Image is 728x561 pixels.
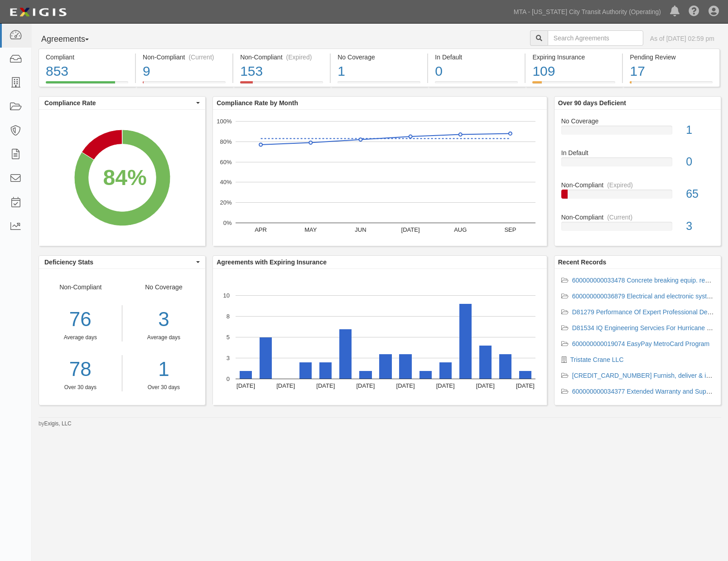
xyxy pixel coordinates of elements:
div: 1 [679,122,721,138]
span: Deficiency Stats [44,258,194,267]
div: No Coverage [337,53,420,62]
div: No Coverage [554,117,721,126]
div: Non-Compliant (Expired) [240,53,323,62]
text: 80% [220,138,232,145]
div: 853 [46,62,128,81]
a: 78 [39,355,122,384]
div: Average days [39,334,122,341]
text: [DATE] [317,382,335,389]
div: As of [DATE] 02:59 pm [650,34,714,43]
button: Deficiency Stats [39,256,205,268]
text: [DATE] [401,226,420,233]
a: Non-Compliant(Current)9 [136,81,232,88]
a: MTA - [US_STATE] City Transit Authority (Operating) [509,3,665,21]
text: 20% [220,199,232,206]
div: Non-Compliant [554,180,721,190]
text: [DATE] [236,382,255,389]
div: Over 30 days [129,384,199,391]
text: [DATE] [357,382,375,389]
text: 8 [227,313,230,320]
b: Compliance Rate by Month [217,99,298,107]
small: by [39,420,72,428]
button: Agreements [39,30,106,49]
text: 0 [227,376,230,382]
text: 10 [223,292,230,299]
i: Help Center - Complianz [689,6,699,17]
text: APR [255,226,267,233]
div: Average days [129,334,199,341]
div: (Current) [188,53,214,62]
div: 153 [240,62,323,81]
div: 3 [679,218,721,234]
div: No Coverage [122,283,206,391]
div: 76 [39,305,122,334]
svg: A chart. [213,110,547,246]
svg: A chart. [39,110,205,246]
div: 109 [532,62,615,81]
div: Pending Review [630,53,712,62]
text: MAY [304,226,317,233]
text: SEP [505,226,516,233]
a: 600000000019074 EasyPay MetroCard Program [572,340,710,347]
svg: A chart. [213,269,547,405]
text: AUG [454,226,467,233]
div: 84% [103,161,146,193]
div: 1 [337,62,420,81]
a: Non-Compliant(Expired)153 [233,81,330,88]
div: In Default [435,53,518,62]
a: Exigis, LLC [44,420,72,427]
text: 60% [220,158,232,165]
a: 1 [129,355,199,384]
b: Agreements with Expiring Insurance [217,259,327,266]
div: Non-Compliant [39,283,122,391]
text: [DATE] [396,382,415,389]
a: Pending Review17 [623,81,719,88]
div: (Current) [607,213,632,222]
a: Compliant853 [39,81,135,88]
div: 9 [143,62,226,81]
div: Non-Compliant (Current) [143,53,226,62]
text: 0% [223,220,232,226]
text: JUN [355,226,366,233]
text: [DATE] [516,382,535,389]
a: In Default0 [428,81,525,88]
a: No Coverage1 [331,81,427,88]
div: 3 [129,305,199,334]
text: [DATE] [276,382,295,389]
div: In Default [554,148,721,157]
text: [DATE] [476,382,495,389]
a: No Coverage1 [561,117,714,149]
img: logo-5460c22ac91f19d4615b14bd174203de0afe785f0fc80cf4dbbc73dc1793850b.png [7,4,69,20]
span: Compliance Rate [44,98,194,107]
b: Over 90 days Deficient [558,99,626,107]
a: Expiring Insurance109 [526,81,622,88]
button: Compliance Rate [39,97,205,109]
div: Expiring Insurance [532,53,615,62]
text: [DATE] [436,382,455,389]
div: Compliant [46,53,128,62]
div: 0 [679,154,721,170]
a: Non-Compliant(Current)3 [561,213,714,238]
a: Tristate Crane LLC [570,356,624,363]
b: Recent Records [558,259,607,266]
div: (Expired) [286,53,312,62]
div: (Expired) [607,180,633,190]
text: 5 [227,334,230,341]
div: 0 [435,62,518,81]
div: 17 [630,62,712,81]
input: Search Agreements [548,30,643,46]
text: 3 [227,355,230,361]
a: In Default0 [561,148,714,180]
div: Non-Compliant [554,213,721,222]
div: 65 [679,186,721,202]
text: 40% [220,179,232,185]
div: Over 30 days [39,384,122,391]
text: 100% [217,118,232,125]
a: Non-Compliant(Expired)65 [561,180,714,213]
